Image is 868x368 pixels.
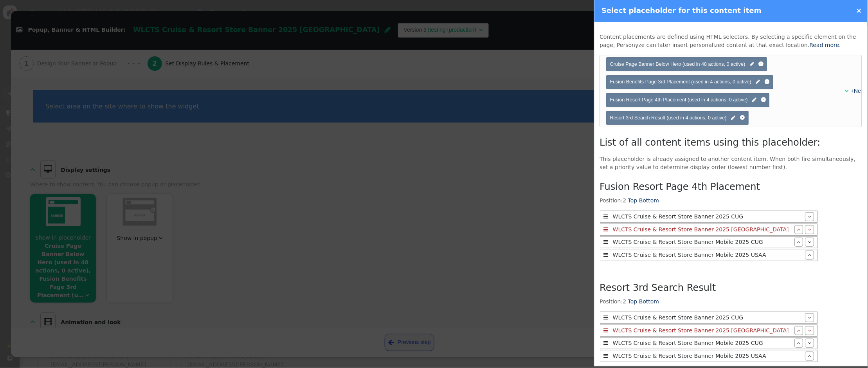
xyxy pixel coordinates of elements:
[600,197,818,267] div: Position:
[600,298,818,368] div: Position:
[600,180,818,194] h3: Fusion Resort Page 4th Placement
[611,213,805,221] div: WLCTS Cruise & Resort Store Banner 2025 CUG
[797,227,801,232] span: 
[610,97,748,103] span: Fusion Resort Page 4th Placement (used in 4 actions, 0 active)
[604,353,609,359] span: 
[731,114,736,122] span: 
[604,227,609,232] span: 
[623,197,627,204] span: 2
[851,88,865,94] a: +New
[808,214,812,219] span: 
[611,251,805,259] div: WLCTS Cruise & Resort Store Banner Mobile 2025 USAA
[810,42,841,48] a: Read more.
[600,33,862,49] p: Content placements are defined using HTML selectors. By selecting a specific element on the page,...
[639,298,659,305] a: Bottom
[600,135,862,150] h3: List of all content items using this placeholder:
[611,352,805,360] div: WLCTS Cruise & Resort Store Banner Mobile 2025 USAA
[604,328,609,333] span: 
[611,327,795,335] div: WLCTS Cruise & Resort Store Banner 2025 [GEOGRAPHIC_DATA]
[639,197,659,204] a: Bottom
[600,155,862,171] p: This placeholder is already assigned to another content item. When both fire simultaneously, set ...
[808,353,812,359] span: 
[628,197,638,204] a: Top
[808,239,812,245] span: 
[808,340,812,346] span: 
[604,252,609,258] span: 
[611,314,805,322] div: WLCTS Cruise & Resort Store Banner 2025 CUG
[611,225,795,234] div: WLCTS Cruise & Resort Store Banner 2025 [GEOGRAPHIC_DATA]
[600,281,818,295] h3: Resort 3rd Search Result
[623,298,627,305] span: 2
[756,78,760,86] span: 
[604,239,609,245] span: 
[610,79,751,85] span: Fusion Benefits Page 3rd Placement (used in 4 actions, 0 active)
[628,298,638,305] a: Top
[610,61,746,67] span: Cruise Page Banner Below Hero (used in 48 actions, 0 active)
[611,339,795,347] div: WLCTS Cruise & Resort Store Banner Mobile 2025 CUG
[611,238,795,246] div: WLCTS Cruise & Resort Store Banner Mobile 2025 CUG
[750,61,755,68] span: 
[808,227,812,232] span: 
[856,6,862,14] a: ×
[797,328,801,333] span: 
[845,88,849,94] span: 
[610,115,727,121] span: Resort 3rd Search Result (used in 4 actions, 0 active)
[604,340,609,346] span: 
[808,315,812,320] span: 
[753,96,757,104] span: 
[808,252,812,258] span: 
[797,340,801,346] span: 
[808,328,812,333] span: 
[604,214,609,219] span: 
[604,315,609,320] span: 
[797,239,801,245] span: 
